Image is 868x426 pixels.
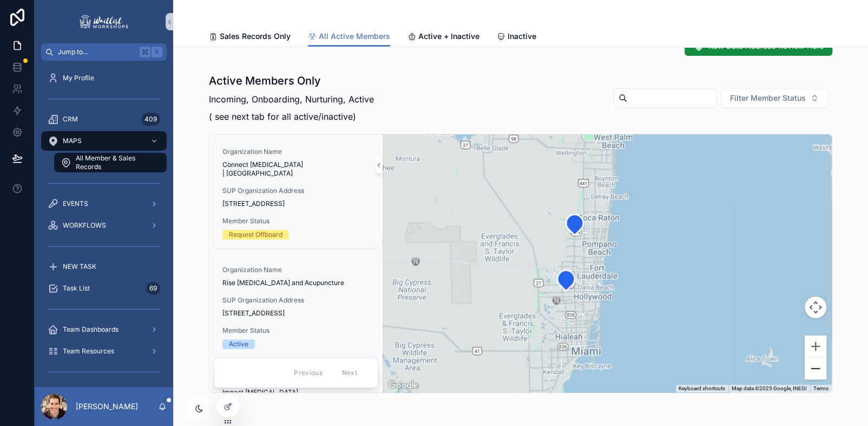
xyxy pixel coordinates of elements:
span: All Active Members [319,31,390,42]
span: Sales Records Only [220,31,291,42]
div: 69 [146,282,160,295]
a: Organization NameConnect [MEDICAL_DATA] | [GEOGRAPHIC_DATA]SUP Organization Address[STREET_ADDRES... [214,139,378,248]
span: SUP Organization Address [222,296,370,305]
p: [PERSON_NAME] [76,401,138,412]
button: Keyboard shortcuts [679,385,725,392]
span: Member Status [222,326,370,335]
a: Sales Records Only [209,27,291,48]
span: Impact [MEDICAL_DATA] [222,388,370,397]
div: Request Offboard [229,230,282,240]
span: [STREET_ADDRESS] [222,199,370,208]
span: Team Resources [63,347,114,356]
span: Connect [MEDICAL_DATA] | [GEOGRAPHIC_DATA] [222,160,370,178]
div: Active [229,339,248,349]
span: NEW TASK [63,262,96,271]
a: NEW TASK [41,257,167,276]
span: CRM [63,115,78,124]
a: MAPS [41,131,167,151]
p: Incoming, Onboarding, Nurturing, Active [209,93,374,106]
a: All Member & Sales Records [54,153,167,172]
button: Map camera controls [805,296,826,318]
a: WORKFLOWS [41,216,167,235]
span: SUP Organization Address [222,186,370,195]
span: Jump to... [58,48,135,56]
span: Organization Name [222,266,370,274]
img: Google [385,378,421,392]
span: WORKFLOWS [63,221,106,230]
button: Zoom in [805,335,826,357]
span: Active + Inactive [418,31,479,42]
a: CRM409 [41,109,167,129]
a: All Active Members [308,27,390,47]
a: Team Dashboards [41,320,167,339]
span: Filter Member Status [730,93,806,104]
a: Team Resources [41,341,167,361]
span: Map data ©2025 Google, INEGI [732,385,807,391]
p: ( see next tab for all active/inactive) [209,110,374,123]
span: MAPS [63,137,82,145]
a: Task List69 [41,279,167,298]
img: App logo [78,13,130,30]
a: Organization NameRise [MEDICAL_DATA] and AcupunctureSUP Organization Address[STREET_ADDRESS]Membe... [214,257,378,358]
span: Member Status [222,217,370,225]
a: Active + Inactive [407,27,479,48]
div: 409 [141,113,160,126]
span: EVENTS [63,199,88,208]
a: Open this area in Google Maps (opens a new window) [385,378,421,392]
span: Organization Name [222,147,370,156]
span: K [153,48,161,56]
a: Inactive [497,27,536,48]
span: Task List [63,284,90,293]
span: Rise [MEDICAL_DATA] and Acupuncture [222,279,370,287]
span: Inactive [508,31,536,42]
span: [STREET_ADDRESS] [222,309,370,318]
a: EVENTS [41,194,167,214]
a: Terms [813,385,828,391]
a: My Profile [41,68,167,88]
button: Zoom out [805,358,826,379]
span: My Profile [63,74,94,82]
div: scrollable content [35,61,173,387]
span: All Member & Sales Records [76,154,156,171]
button: Jump to...K [41,43,167,61]
button: Select Button [721,88,828,108]
span: Team Dashboards [63,325,119,334]
h1: Active Members Only [209,73,374,88]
